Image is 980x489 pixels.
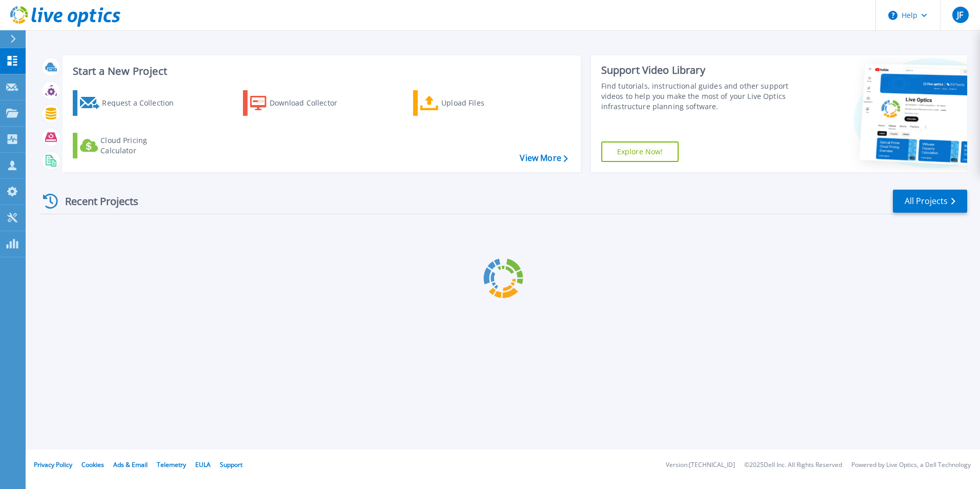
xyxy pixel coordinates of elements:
div: Request a Collection [102,93,184,113]
a: View More [520,153,567,163]
div: Find tutorials, instructional guides and other support videos to help you make the most of your L... [601,81,793,112]
a: Cloud Pricing Calculator [73,133,187,158]
span: JF [957,11,963,19]
a: All Projects [893,190,967,213]
a: Request a Collection [73,90,187,116]
a: EULA [195,460,211,469]
a: Support [220,460,242,469]
a: Download Collector [243,90,357,116]
h3: Start a New Project [73,66,567,77]
a: Upload Files [413,90,527,116]
div: Upload Files [441,93,523,113]
a: Ads & Email [113,460,148,469]
div: Recent Projects [39,189,152,214]
div: Support Video Library [601,64,793,77]
li: © 2025 Dell Inc. All Rights Reserved [744,462,842,468]
li: Powered by Live Optics, a Dell Technology [851,462,971,468]
div: Cloud Pricing Calculator [100,135,182,156]
a: Cookies [81,460,104,469]
a: Explore Now! [601,141,679,162]
a: Telemetry [157,460,186,469]
li: Version: [TECHNICAL_ID] [666,462,735,468]
a: Privacy Policy [34,460,72,469]
div: Download Collector [270,93,352,113]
